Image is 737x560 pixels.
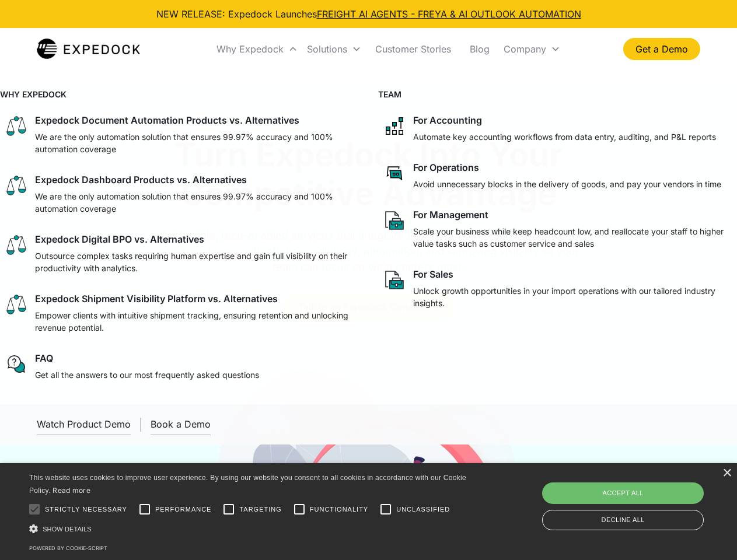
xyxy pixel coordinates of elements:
p: Get all the answers to our most frequently asked questions [35,369,259,381]
p: Avoid unnecessary blocks in the delivery of goods, and pay your vendors in time [413,178,721,190]
p: We are the only automation solution that ensures 99.97% accuracy and 100% automation coverage [35,190,355,215]
p: Unlock growth opportunities in your import operations with our tailored industry insights. [413,285,733,309]
p: Scale your business while keep headcount low, and reallocate your staff to higher value tasks suc... [413,225,733,250]
span: Functionality [310,505,368,514]
img: paper and bag icon [383,209,406,232]
img: regular chat bubble icon [5,352,28,376]
div: For Management [413,209,488,220]
div: Solutions [302,29,366,69]
p: Automate key accounting workflows from data entry, auditing, and P&L reports [413,131,716,143]
div: Expedock Document Automation Products vs. Alternatives [35,114,299,126]
img: scale icon [5,114,28,138]
div: Expedock Shipment Visibility Platform vs. Alternatives [35,293,278,304]
img: scale icon [5,293,28,316]
a: Read more [53,486,90,495]
div: Expedock Digital BPO vs. Alternatives [35,233,204,245]
span: Strictly necessary [45,505,127,514]
img: rectangular chat bubble icon [383,162,406,185]
div: For Sales [413,268,453,280]
div: For Accounting [413,114,482,126]
span: Unclassified [396,505,450,514]
div: FAQ [35,352,53,364]
a: Customer Stories [366,29,460,69]
div: For Operations [413,162,479,173]
p: We are the only automation solution that ensures 99.97% accuracy and 100% automation coverage [35,131,355,155]
div: Solutions [307,43,347,55]
div: Why Expedock [212,29,302,69]
div: NEW RELEASE: Expedock Launches [156,7,581,21]
a: Blog [460,29,499,69]
div: Company [499,29,565,69]
img: scale icon [5,233,28,257]
img: network like icon [383,114,406,138]
div: Expedock Dashboard Products vs. Alternatives [35,174,247,185]
div: Book a Demo [151,418,211,430]
p: Outsource complex tasks requiring human expertise and gain full visibility on their productivity ... [35,250,355,274]
a: FREIGHT AI AGENTS - FREYA & AI OUTLOOK AUTOMATION [317,8,581,20]
a: Powered by cookie-script [29,545,107,551]
span: This website uses cookies to improve user experience. By using our website you consent to all coo... [29,474,466,495]
a: home [37,37,140,61]
a: Book a Demo [151,414,211,435]
span: Performance [155,505,212,514]
iframe: Chat Widget [543,434,737,560]
div: Watch Product Demo [37,418,131,430]
a: open lightbox [37,414,131,435]
img: Expedock Logo [37,37,140,61]
div: Why Expedock [216,43,284,55]
span: Targeting [239,505,281,514]
a: Get a Demo [623,38,700,60]
span: Show details [43,526,92,533]
div: Show details [29,523,470,535]
p: Empower clients with intuitive shipment tracking, ensuring retention and unlocking revenue potent... [35,309,355,334]
img: paper and bag icon [383,268,406,292]
img: scale icon [5,174,28,197]
div: Company [504,43,546,55]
